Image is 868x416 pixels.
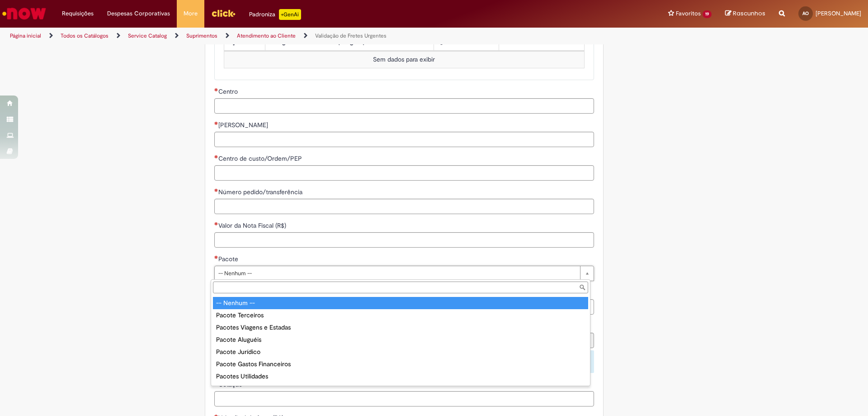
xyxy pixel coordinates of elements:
[213,370,588,383] div: Pacotes Utilidades
[213,358,588,370] div: Pacote Gastos Financeiros
[213,334,588,346] div: Pacote Aluguéis
[213,309,588,321] div: Pacote Terceiros
[213,346,588,358] div: Pacote Jurídico
[213,297,588,309] div: -- Nenhum --
[213,321,588,334] div: Pacotes Viagens e Estadas
[213,383,588,395] div: Pacotes Manutenção
[211,295,590,386] ul: Pacote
